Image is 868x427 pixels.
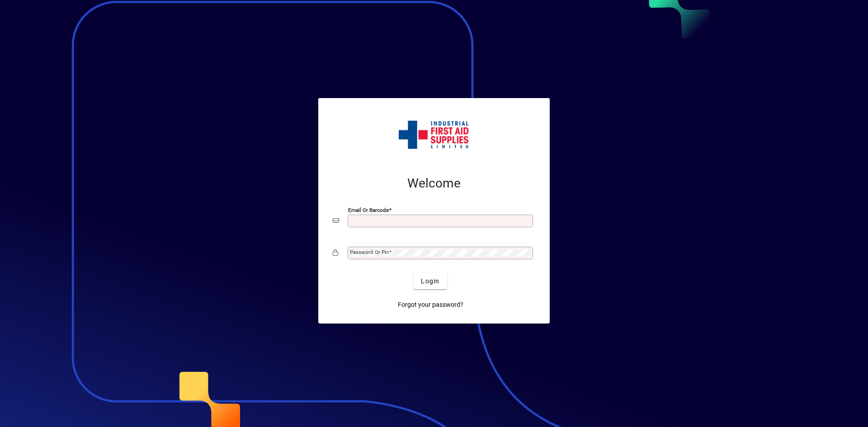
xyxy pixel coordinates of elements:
button: Login [414,273,447,289]
h2: Welcome [333,176,535,191]
span: Forgot your password? [398,300,463,310]
mat-label: Password or Pin [350,249,389,255]
span: Login [421,277,439,286]
a: Forgot your password? [394,296,467,313]
mat-label: Email or Barcode [348,207,389,213]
